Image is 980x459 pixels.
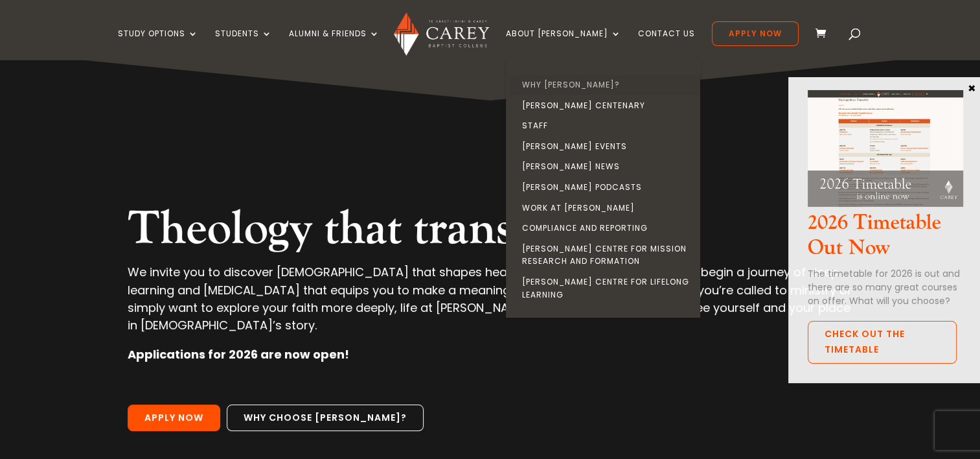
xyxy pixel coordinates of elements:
[808,90,963,207] img: 2026 Timetable
[509,218,703,239] a: Compliance and Reporting
[128,405,220,432] a: Apply Now
[808,267,963,308] p: The timetable for 2026 is out and there are so many great courses on offer. What will you choose?
[227,405,424,432] a: Why choose [PERSON_NAME]?
[509,198,703,218] a: Work at [PERSON_NAME]
[128,346,349,362] strong: Applications for 2026 are now open!
[118,29,198,60] a: Study Options
[509,272,703,305] a: [PERSON_NAME] Centre for Lifelong Learning
[128,201,852,263] h2: Theology that transforms
[712,21,799,46] a: Apply Now
[289,29,380,60] a: Alumni & Friends
[509,136,703,157] a: [PERSON_NAME] Events
[965,82,978,93] button: Close
[808,211,963,267] h3: 2026 Timetable Out Now
[509,239,703,272] a: [PERSON_NAME] Centre for Mission Research and Formation
[215,29,272,60] a: Students
[128,263,852,346] p: We invite you to discover [DEMOGRAPHIC_DATA] that shapes hearts, minds, and communities and begin...
[808,321,957,364] a: Check out the Timetable
[509,156,703,177] a: [PERSON_NAME] News
[509,177,703,198] a: [PERSON_NAME] Podcasts
[638,29,695,60] a: Contact Us
[394,12,489,56] img: Carey Baptist College
[506,29,621,60] a: About [PERSON_NAME]
[509,75,703,95] a: Why [PERSON_NAME]?
[509,95,703,116] a: [PERSON_NAME] Centenary
[509,115,703,136] a: Staff
[808,196,963,211] a: 2026 Timetable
